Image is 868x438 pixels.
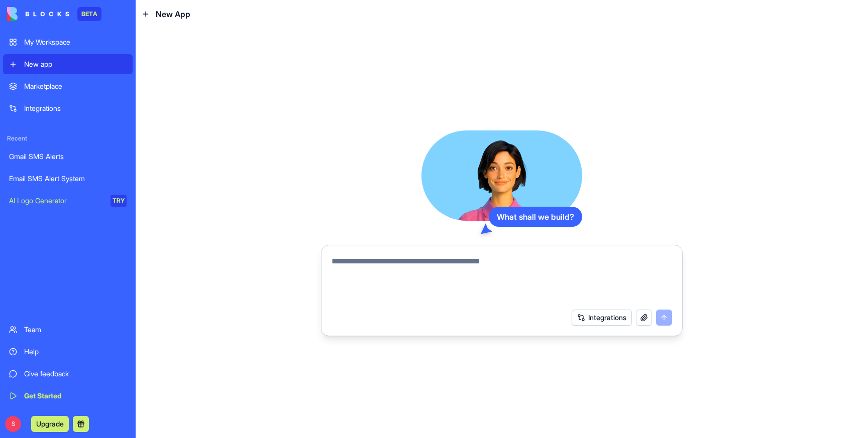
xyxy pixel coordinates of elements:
div: New app [24,59,127,69]
a: Integrations [3,98,133,118]
a: My Workspace [3,32,133,52]
div: Get Started [24,391,127,401]
a: Upgrade [31,418,69,428]
div: AI Logo Generator [9,196,103,206]
a: Email SMS Alert System [3,169,133,189]
span: Recent [3,134,133,142]
div: Marketplace [24,81,127,91]
div: BETA [77,7,101,21]
div: Email SMS Alert System [9,174,127,184]
img: logo [7,7,69,21]
a: Help [3,342,133,362]
div: What shall we build? [489,207,582,227]
div: Give feedback [24,369,127,379]
a: New app [3,54,133,74]
a: Marketplace [3,76,133,96]
button: Upgrade [31,416,69,432]
a: Give feedback [3,364,133,384]
a: Gmail SMS Alerts [3,147,133,167]
a: Get Started [3,386,133,406]
a: Team [3,320,133,340]
div: Gmail SMS Alerts [9,152,127,162]
div: Help [24,347,127,357]
span: New App [156,8,190,20]
button: Integrations [572,310,632,326]
a: AI Logo GeneratorTRY [3,191,133,211]
a: BETA [7,7,101,21]
div: Integrations [24,103,127,113]
div: Team [24,325,127,335]
div: TRY [111,195,127,207]
div: My Workspace [24,37,127,47]
span: S [5,416,21,432]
